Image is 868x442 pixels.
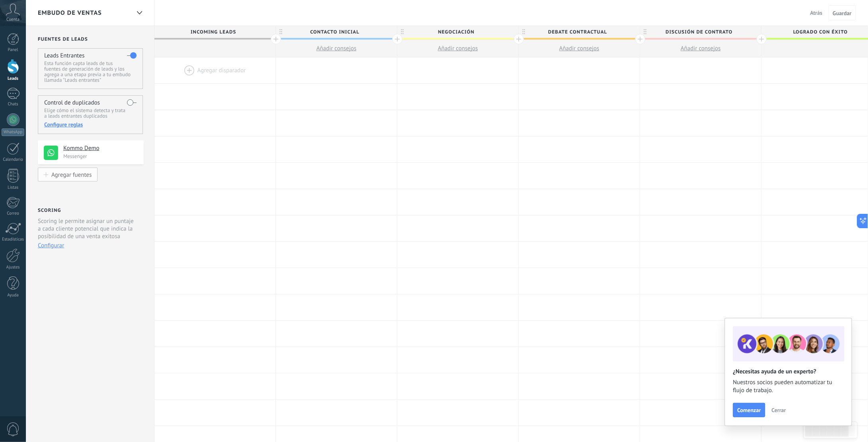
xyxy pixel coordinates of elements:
[438,45,478,52] span: Añadir consejos
[397,26,514,38] span: Negociación
[640,40,761,57] button: Añadir consejos
[2,128,24,136] div: WhatsApp
[2,185,25,190] div: Listas
[640,26,757,38] span: Discusión de contrato
[737,407,761,413] span: Comenzar
[44,99,100,107] h4: Control de duplicados
[772,407,786,413] span: Cerrar
[833,10,852,16] span: Guardar
[133,5,146,21] div: Embudo de ventas
[2,211,25,216] div: Correo
[397,40,518,57] button: Añadir consejos
[397,26,518,38] div: Negociación
[154,26,272,38] span: Incoming leads
[44,61,136,83] p: Esta función capta leads de tus fuentes de generación de leads y los agrega a una etapa previa a ...
[807,7,826,19] button: Atrás
[519,26,640,38] div: Debate contractual
[2,47,25,53] div: Panel
[38,168,98,182] button: Agregar fuentes
[44,108,136,119] p: Elige cómo el sistema detecta y trata a leads entrantes duplicados
[63,153,139,160] p: Messenger
[768,404,790,416] button: Cerrar
[559,45,600,52] span: Añadir consejos
[6,17,20,22] span: Cuenta
[2,237,25,242] div: Estadísticas
[276,40,397,57] button: Añadir consejos
[519,40,640,57] button: Añadir consejos
[733,403,765,417] button: Comenzar
[44,52,84,59] h4: Leads Entrantes
[38,217,137,240] p: Scoring le permite asignar un puntaje a cada cliente potencial que indica la posibilidad de una v...
[154,26,276,38] div: Incoming leads
[681,45,721,52] span: Añadir consejos
[829,5,856,20] button: Guardar
[2,76,25,81] div: Leads
[640,26,761,38] div: Discusión de contrato
[63,144,138,152] h4: Kommo Demo
[317,45,357,52] span: Añadir consejos
[2,102,25,107] div: Chats
[2,293,25,298] div: Ayuda
[810,9,823,16] span: Atrás
[2,157,25,162] div: Calendario
[38,207,61,213] h2: Scoring
[2,265,25,270] div: Ajustes
[733,379,844,395] span: Nuestros socios pueden automatizar tu flujo de trabajo.
[276,26,397,38] div: Contacto inicial
[44,121,136,128] div: Configure reglas
[38,36,144,42] h2: Fuentes de leads
[38,9,102,17] span: Embudo de ventas
[38,242,64,249] button: Configurar
[276,26,393,38] span: Contacto inicial
[519,26,636,38] span: Debate contractual
[733,368,844,375] h2: ¿Necesitas ayuda de un experto?
[51,171,92,178] div: Agregar fuentes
